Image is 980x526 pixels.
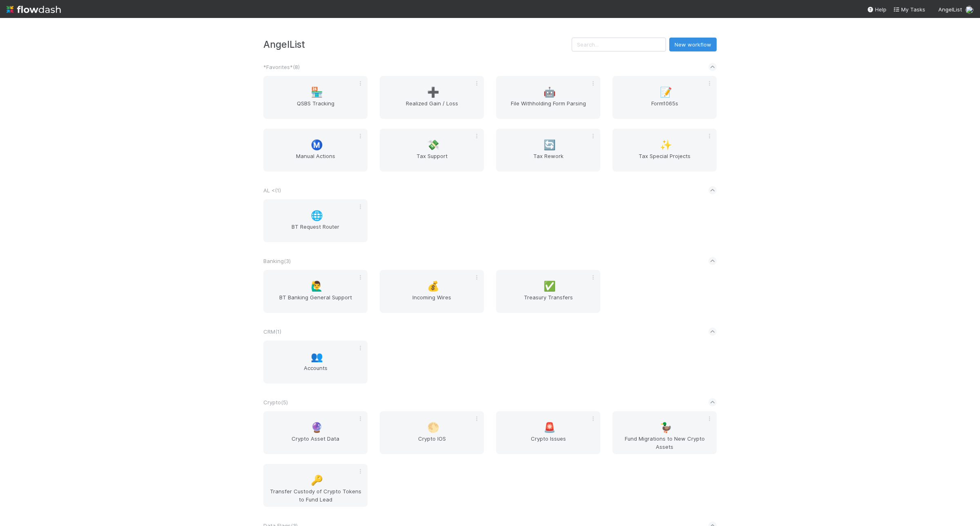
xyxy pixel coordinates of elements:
a: ✅Treasury Transfers [496,270,600,313]
h3: AngelList [263,39,572,50]
span: 🦆 [660,422,672,433]
a: 🦆Fund Migrations to New Crypto Assets [612,411,717,454]
span: Tax Special Projects [616,152,713,168]
a: 🤖File Withholding Form Parsing [496,76,600,119]
span: 💰 [427,281,439,292]
span: Incoming Wires [383,293,481,310]
span: 🚨 [543,422,556,433]
button: New workflow [669,38,717,51]
span: Accounts [267,364,364,380]
input: Search... [572,38,666,51]
a: 🚨Crypto Issues [496,411,600,454]
span: AL < ( 1 ) [263,187,281,194]
span: Crypto IOS [383,435,481,451]
div: Help [867,5,886,13]
a: 🔑Transfer Custody of Crypto Tokens to Fund Lead [263,464,367,507]
span: 👥 [311,352,323,362]
span: Tax Rework [499,152,597,168]
a: 💰Incoming Wires [380,270,484,313]
a: Ⓜ️Manual Actions [263,129,367,172]
span: 🏪 [311,87,323,98]
span: CRM ( 1 ) [263,328,281,335]
a: 🌕Crypto IOS [380,411,484,454]
a: 💸Tax Support [380,129,484,172]
span: 🌕 [427,422,439,433]
span: Banking ( 3 ) [263,258,291,264]
span: Crypto Issues [499,435,597,451]
span: Crypto Asset Data [267,435,364,451]
span: My Tasks [893,6,925,13]
span: Manual Actions [267,152,364,168]
span: AngelList [938,6,962,13]
span: Form1065s [616,99,713,116]
a: 🌐BT Request Router [263,199,367,242]
a: 🔄Tax Rework [496,129,600,172]
span: 🌐 [311,210,323,221]
a: ✨Tax Special Projects [612,129,717,172]
span: Tax Support [383,152,481,168]
span: ✅ [543,281,556,292]
span: 🤖 [543,87,556,98]
span: Ⓜ️ [311,140,323,150]
a: 🙋‍♂️BT Banking General Support [263,270,367,313]
span: Crypto ( 5 ) [263,399,288,406]
span: 💸 [427,140,439,150]
span: 🔮 [311,422,323,433]
a: My Tasks [893,5,925,13]
a: ➕Realized Gain / Loss [380,76,484,119]
a: 🔮Crypto Asset Data [263,411,367,454]
span: Treasury Transfers [499,293,597,310]
img: avatar_04ed6c9e-3b93-401c-8c3a-8fad1b1fc72c.png [965,6,973,14]
span: BT Request Router [267,223,364,239]
span: 📝 [660,87,672,98]
span: Realized Gain / Loss [383,99,481,116]
a: 🏪QSBS Tracking [263,76,367,119]
span: 🔄 [543,140,556,150]
span: QSBS Tracking [267,99,364,116]
span: File Withholding Form Parsing [499,99,597,116]
span: *Favorites* ( 8 ) [263,64,300,70]
span: Fund Migrations to New Crypto Assets [616,435,713,451]
span: 🔑 [311,475,323,486]
span: ➕ [427,87,439,98]
a: 📝Form1065s [612,76,717,119]
a: 👥Accounts [263,341,367,383]
span: 🙋‍♂️ [311,281,323,292]
img: logo-inverted-e16ddd16eac7371096b0.svg [7,2,61,16]
span: ✨ [660,140,672,150]
span: Transfer Custody of Crypto Tokens to Fund Lead [267,487,364,504]
span: BT Banking General Support [267,293,364,310]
